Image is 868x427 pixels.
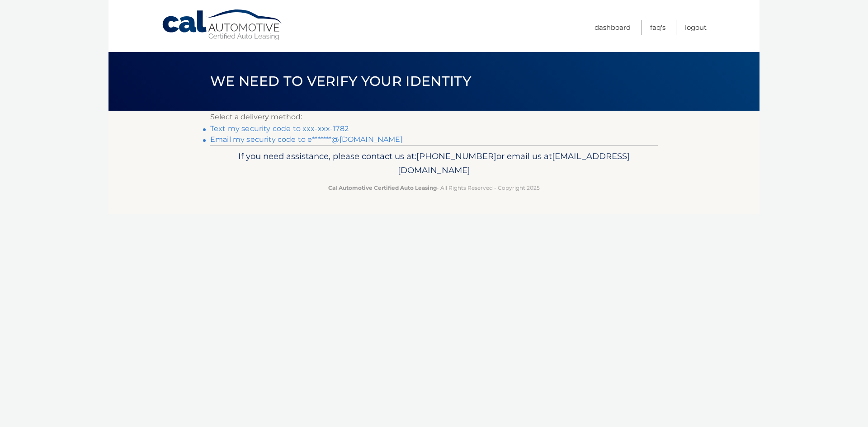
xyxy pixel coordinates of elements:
[210,124,349,133] a: Text my security code to xxx-xxx-1782
[216,183,652,192] p: - All Rights Reserved - Copyright 2025
[210,73,471,89] span: We need to verify your identity
[650,20,665,35] a: FAQ's
[210,111,658,123] p: Select a delivery method:
[216,149,652,178] p: If you need assistance, please contact us at: or email us at
[328,184,437,191] strong: Cal Automotive Certified Auto Leasing
[210,135,403,144] a: Email my security code to e*******@[DOMAIN_NAME]
[416,151,496,161] span: [PHONE_NUMBER]
[685,20,707,35] a: Logout
[594,20,631,35] a: Dashboard
[161,9,283,41] a: Cal Automotive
